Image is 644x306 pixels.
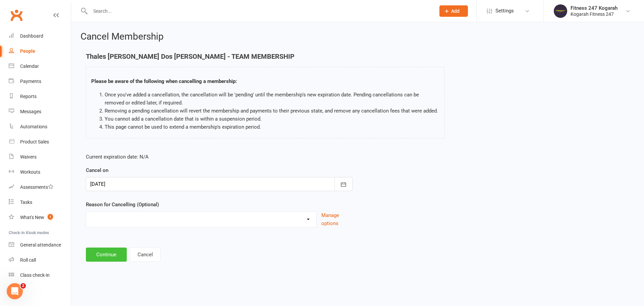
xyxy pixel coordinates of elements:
[495,3,514,18] span: Settings
[20,94,37,99] div: Reports
[105,123,439,131] li: This page cannot be used to extend a membership's expiration period.
[9,149,71,165] a: Waivers
[20,215,44,220] div: What's New
[9,119,71,134] a: Automations
[9,104,71,119] a: Messages
[9,195,71,210] a: Tasks
[20,139,49,144] div: Product Sales
[88,6,431,16] input: Search...
[86,201,159,209] label: Reason for Cancelling (Optional)
[48,214,53,220] span: 1
[9,74,71,89] a: Payments
[9,44,71,59] a: People
[86,248,127,262] button: Continue
[9,29,71,44] a: Dashboard
[9,165,71,180] a: Workouts
[9,237,71,253] a: General attendance kiosk mode
[20,283,26,289] span: 2
[9,59,71,74] a: Calendar
[20,169,40,175] div: Workouts
[130,248,161,262] button: Cancel
[80,32,635,42] h2: Cancel Membership
[451,8,460,14] span: Add
[439,5,468,17] button: Add
[20,79,41,84] div: Payments
[20,184,53,190] div: Assessments
[9,210,71,225] a: What's New1
[9,89,71,104] a: Reports
[571,11,618,17] div: Kogarah Fitness 247
[9,253,71,268] a: Roll call
[86,53,445,60] h4: Thales [PERSON_NAME] Dos [PERSON_NAME] - TEAM MEMBERSHIP
[105,107,439,115] li: Removing a pending cancellation will revert the membership and payments to their previous state, ...
[105,91,439,107] li: Once you've added a cancellation, the cancellation will be 'pending' until the membership's new e...
[554,4,567,18] img: thumb_image1749097489.png
[20,124,47,129] div: Automations
[571,5,618,11] div: Fitness 247 Kogarah
[20,242,61,248] div: General attendance
[86,153,353,161] p: Current expiration date: N/A
[105,115,439,123] li: You cannot add a cancellation date that is within a suspension period.
[8,7,25,24] a: Clubworx
[9,180,71,195] a: Assessments
[7,283,23,299] iframe: Intercom live chat
[9,134,71,149] a: Product Sales
[20,200,32,205] div: Tasks
[20,154,37,160] div: Waivers
[20,109,41,114] div: Messages
[321,211,353,227] button: Manage options
[20,48,35,54] div: People
[20,33,43,39] div: Dashboard
[91,78,237,84] strong: Please be aware of the following when cancelling a membership:
[20,63,39,69] div: Calendar
[20,257,36,263] div: Roll call
[86,166,108,174] label: Cancel on
[9,268,71,283] a: Class kiosk mode
[20,272,50,278] div: Class check-in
